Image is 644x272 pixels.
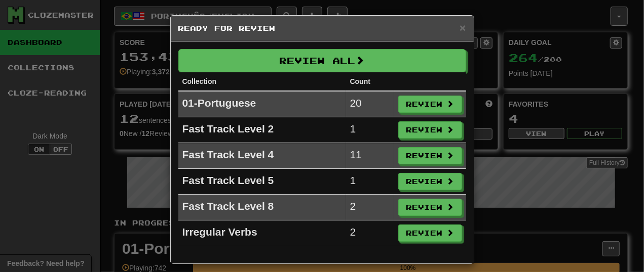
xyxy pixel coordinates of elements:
[346,195,394,220] td: 2
[398,96,462,113] button: Review
[346,91,394,117] td: 20
[178,91,346,117] td: 01-Portuguese
[178,195,346,220] td: Fast Track Level 8
[346,169,394,195] td: 1
[398,147,462,164] button: Review
[178,72,346,91] th: Collection
[346,72,394,91] th: Count
[178,169,346,195] td: Fast Track Level 5
[346,220,394,246] td: 2
[460,22,466,33] span: ×
[398,199,462,216] button: Review
[178,23,466,33] h5: Ready for Review
[398,224,462,242] button: Review
[178,143,346,169] td: Fast Track Level 4
[178,220,346,246] td: Irregular Verbs
[346,143,394,169] td: 11
[346,117,394,143] td: 1
[398,173,462,190] button: Review
[178,49,466,72] button: Review All
[398,121,462,139] button: Review
[460,22,466,33] button: Close
[178,117,346,143] td: Fast Track Level 2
